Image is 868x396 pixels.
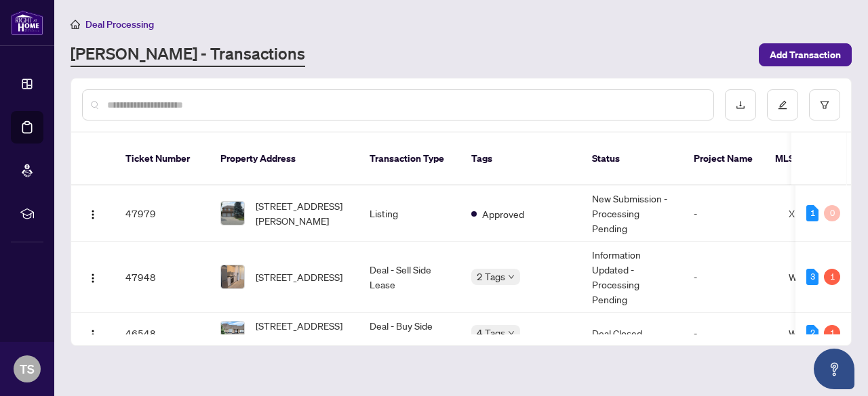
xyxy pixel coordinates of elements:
[82,202,104,224] button: Logo
[759,43,852,66] button: Add Transaction
[71,20,80,29] span: home
[824,269,840,285] div: 1
[789,327,846,339] span: W12238651
[778,100,787,110] span: edit
[683,185,778,242] td: -
[806,205,818,221] div: 1
[824,325,840,341] div: 1
[115,133,210,185] th: Ticket Number
[87,273,98,284] img: Logo
[71,43,305,67] a: [PERSON_NAME] - Transactions
[824,205,840,221] div: 0
[477,325,505,340] span: 4 Tags
[359,185,460,242] td: Listing
[20,359,35,378] span: TS
[725,89,756,120] button: download
[683,133,764,185] th: Project Name
[460,133,581,185] th: Tags
[87,329,98,340] img: Logo
[115,242,210,313] td: 47948
[477,269,505,284] span: 2 Tags
[814,349,854,389] button: Open asap
[806,269,818,285] div: 3
[508,330,515,336] span: down
[767,89,798,120] button: edit
[482,206,524,221] span: Approved
[82,266,104,288] button: Logo
[764,133,846,185] th: MLS #
[806,325,818,341] div: 2
[82,322,104,344] button: Logo
[359,313,460,354] td: Deal - Buy Side Lease
[359,242,460,313] td: Deal - Sell Side Lease
[581,313,683,354] td: Deal Closed
[87,209,98,220] img: Logo
[256,318,348,348] span: [STREET_ADDRESS][PERSON_NAME]
[115,185,210,242] td: 47979
[359,133,460,185] th: Transaction Type
[256,198,348,228] span: [STREET_ADDRESS][PERSON_NAME]
[736,100,745,110] span: download
[789,271,846,283] span: W12249020
[85,18,154,30] span: Deal Processing
[581,185,683,242] td: New Submission - Processing Pending
[581,242,683,313] td: Information Updated - Processing Pending
[683,242,778,313] td: -
[210,133,359,185] th: Property Address
[581,133,683,185] th: Status
[115,313,210,354] td: 46548
[221,202,244,225] img: thumbnail-img
[683,313,778,354] td: -
[221,265,244,288] img: thumbnail-img
[11,10,43,35] img: logo
[221,322,244,345] img: thumbnail-img
[809,89,840,120] button: filter
[789,207,844,219] span: X12336052
[256,269,342,284] span: [STREET_ADDRESS]
[508,273,515,280] span: down
[820,100,829,110] span: filter
[770,44,841,66] span: Add Transaction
